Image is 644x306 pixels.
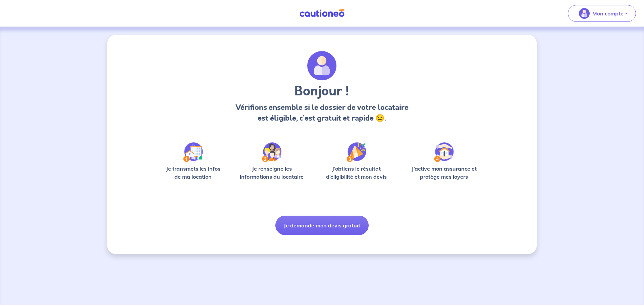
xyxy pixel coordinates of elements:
button: illu_account_valid_menu.svgMon compte [568,5,636,22]
img: /static/90a569abe86eec82015bcaae536bd8e6/Step-1.svg [183,142,203,162]
button: Je demande mon devis gratuit [275,216,369,235]
h3: Bonjour ! [233,83,410,99]
p: Vérifions ensemble si le dossier de votre locataire est éligible, c’est gratuit et rapide 😉. [233,102,410,124]
img: archivate [307,51,337,81]
p: Mon compte [592,9,624,17]
img: Cautioneo [297,9,347,17]
p: Je renseigne les informations du locataire [236,165,308,181]
img: /static/f3e743aab9439237c3e2196e4328bba9/Step-3.svg [346,142,366,162]
p: J’obtiens le résultat d’éligibilité et mon devis [319,165,394,181]
p: Je transmets les infos de ma location [161,165,225,181]
img: illu_account_valid_menu.svg [579,8,590,19]
p: J’active mon assurance et protège mes loyers [405,165,483,181]
img: /static/c0a346edaed446bb123850d2d04ad552/Step-2.svg [262,142,281,162]
img: /static/bfff1cf634d835d9112899e6a3df1a5d/Step-4.svg [434,142,454,162]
